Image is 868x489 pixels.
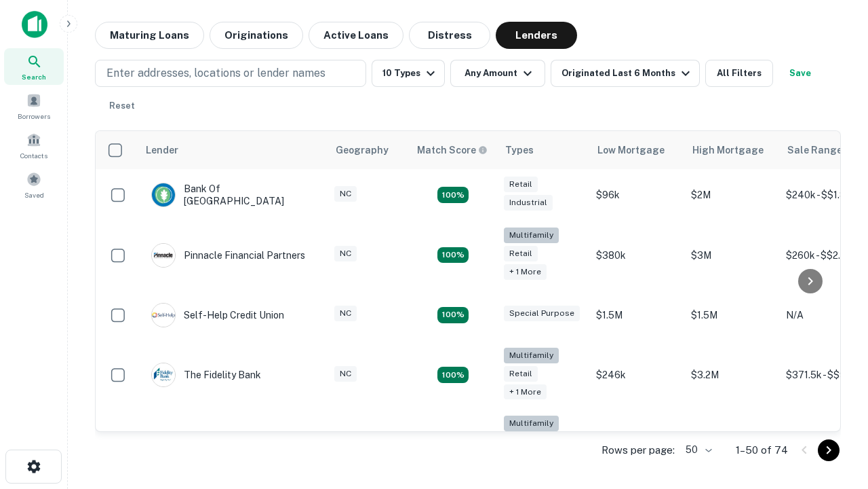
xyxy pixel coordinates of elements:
div: Special Purpose [504,306,580,321]
td: $3.2M [684,341,779,410]
img: picture [152,244,175,267]
div: Matching Properties: 16, hasApolloMatch: undefined [437,187,469,203]
td: $2M [684,169,779,221]
button: Originations [210,22,303,49]
a: Contacts [4,127,64,164]
button: Active Loans [309,22,403,49]
div: Capitalize uses an advanced AI algorithm to match your search with the best lender. The match sco... [417,143,488,158]
div: Originated Last 6 Months [561,65,694,81]
button: Distress [409,22,490,49]
iframe: Chat Widget [800,380,868,446]
p: 1–50 of 74 [736,442,788,458]
div: Retail [504,246,538,261]
div: 50 [680,440,714,460]
div: Matching Properties: 17, hasApolloMatch: undefined [437,247,469,264]
th: Geography [328,131,409,169]
div: NC [334,306,357,321]
div: NC [334,366,357,382]
td: $246k [589,341,684,410]
span: Borrowers [18,111,50,122]
td: $9.2M [684,409,779,477]
p: Enter addresses, locations or lender names [106,65,325,81]
img: picture [152,363,175,386]
a: Saved [4,166,64,203]
img: picture [152,304,175,327]
td: $246.5k [589,409,684,477]
div: Self-help Credit Union [151,303,284,327]
td: $1.5M [684,289,779,341]
div: Geography [336,142,389,158]
img: capitalize-icon.png [22,11,47,38]
td: $1.5M [589,289,684,341]
th: Types [497,131,589,169]
h6: Match Score [417,143,485,158]
div: Atlantic Union Bank [151,431,271,456]
button: Save your search to get updates of matches that match your search criteria. [778,60,822,87]
span: Contacts [20,150,47,161]
button: All Filters [705,60,773,87]
button: Maturing Loans [95,22,204,49]
div: NC [334,186,357,202]
a: Borrowers [4,88,64,124]
img: picture [152,183,175,206]
div: Multifamily [504,348,559,363]
div: High Mortgage [692,142,764,158]
div: Bank Of [GEOGRAPHIC_DATA] [151,183,314,207]
th: High Mortgage [684,131,779,169]
a: Search [4,48,64,85]
button: Originated Last 6 Months [551,60,700,87]
div: Retail [504,177,538,192]
div: Retail [504,366,538,382]
div: Matching Properties: 11, hasApolloMatch: undefined [437,307,469,323]
div: Low Mortgage [597,142,665,158]
button: Any Amount [450,60,545,87]
th: Low Mortgage [589,131,684,169]
div: Types [505,142,534,158]
div: + 1 more [504,384,547,400]
div: NC [334,246,357,261]
span: Saved [24,189,44,200]
div: Multifamily [504,416,559,431]
span: Search [22,71,46,82]
div: The Fidelity Bank [151,363,261,387]
div: Lender [146,142,178,158]
th: Lender [138,131,328,169]
p: Rows per page: [601,442,675,458]
div: Matching Properties: 10, hasApolloMatch: undefined [437,367,469,383]
td: $3M [684,221,779,289]
div: + 1 more [504,264,547,280]
button: Enter addresses, locations or lender names [95,60,366,87]
div: Pinnacle Financial Partners [151,243,305,268]
button: Reset [100,92,144,120]
td: $96k [589,169,684,221]
button: 10 Types [372,60,445,87]
button: Go to next page [818,439,840,461]
td: $380k [589,221,684,289]
div: Multifamily [504,228,559,243]
div: Sale Range [787,142,842,158]
th: Capitalize uses an advanced AI algorithm to match your search with the best lender. The match sco... [409,131,497,169]
button: Lenders [496,22,577,49]
div: Industrial [504,195,553,211]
